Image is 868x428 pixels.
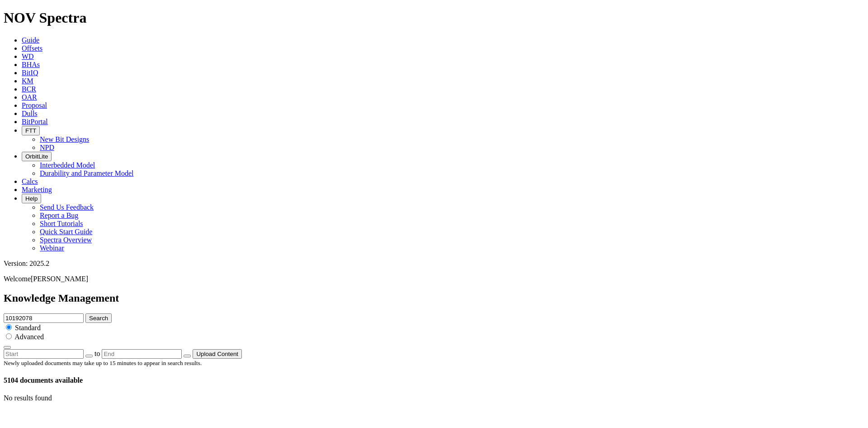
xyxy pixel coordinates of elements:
[40,144,54,151] a: NPD
[40,203,94,211] a: Send Us Feedback
[85,313,112,323] button: Search
[4,260,864,268] div: Version: 2025.2
[22,77,33,85] a: KM
[25,195,38,202] span: Help
[4,292,864,304] h2: Knowledge Management
[40,169,134,177] a: Durability and Parameter Model
[4,313,84,323] input: e.g. Smoothsteer Record
[22,53,34,60] a: WD
[14,333,44,341] span: Advanced
[22,178,38,185] a: Calcs
[31,275,88,283] span: [PERSON_NAME]
[40,228,92,236] a: Quick Start Guide
[15,324,41,332] span: Standard
[22,110,38,117] a: Dulls
[22,186,52,193] a: Marketing
[22,152,52,161] button: OrbitLite
[22,36,39,44] a: Guide
[22,61,40,68] a: BHAs
[40,236,92,244] a: Spectra Overview
[22,118,48,125] a: BitPortal
[94,350,100,357] span: to
[22,126,40,135] button: FTT
[40,220,83,227] a: Short Tutorials
[22,194,41,203] button: Help
[4,349,84,359] input: Start
[102,349,182,359] input: End
[4,275,864,283] p: Welcome
[40,161,95,169] a: Interbedded Model
[4,394,864,402] p: No results found
[22,69,38,77] a: BitIQ
[4,360,202,366] small: Newly uploaded documents may take up to 15 minutes to appear in search results.
[25,127,36,134] span: FTT
[40,212,78,219] a: Report a Bug
[22,93,37,101] a: OAR
[40,135,89,143] a: New Bit Designs
[40,244,64,252] a: Webinar
[4,10,864,26] h1: NOV Spectra
[25,153,48,160] span: OrbitLite
[4,376,864,385] h4: 5104 documents available
[22,44,42,52] a: Offsets
[193,349,242,359] button: Upload Content
[22,85,36,93] a: BCR
[22,101,47,109] a: Proposal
